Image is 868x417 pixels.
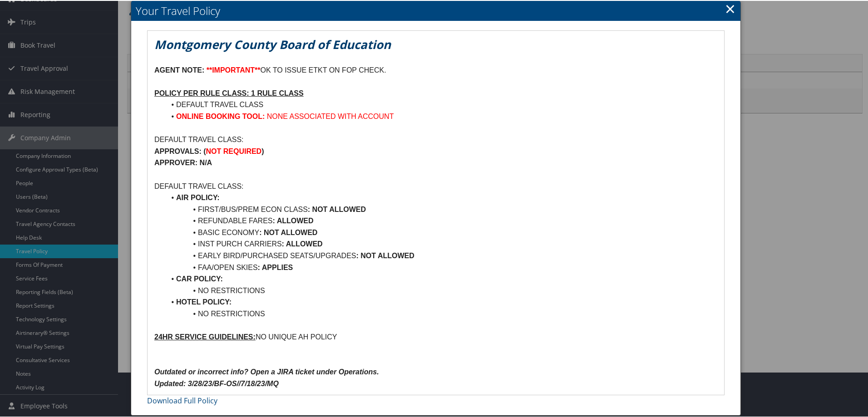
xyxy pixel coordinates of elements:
strong: APPROVER: N/A [154,158,212,166]
li: INST PURCH CARRIERS [165,237,717,249]
p: NO UNIQUE AH POLICY [154,330,717,342]
p: OK TO ISSUE ETKT ON FOP CHECK. [154,64,717,75]
u: POLICY PER RULE CLASS: 1 RULE CLASS [154,88,304,96]
li: REFUNDABLE FARES [165,214,717,226]
em: Updated: 3/28/23/BF-OS//7/18/23/MQ [154,379,279,387]
p: DEFAULT TRAVEL CLASS: [154,133,717,145]
strong: : NOT ALLOWED [259,228,317,235]
strong: AGENT NOTE: [154,65,204,73]
em: Montgomery County Board of Education [154,35,391,52]
strong: : NOT ALLOWED [308,205,366,212]
strong: CAR POLICY: [176,274,223,282]
strong: ONLINE BOOKING TOOL: [176,112,265,119]
strong: APPROVALS: ( [154,147,206,154]
strong: : [272,216,275,224]
li: FIRST/BUS/PREM ECON CLASS [165,203,717,215]
u: 24HR SERVICE GUIDELINES: [154,332,256,340]
strong: : NOT ALLOWED [356,251,414,259]
span: NONE ASSOCIATED WITH ACCOUNT [267,112,394,119]
strong: ) [261,147,264,154]
li: FAA/OPEN SKIES [165,261,717,273]
p: DEFAULT TRAVEL CLASS: [154,180,717,191]
strong: HOTEL POLICY: [176,297,232,305]
li: NO RESTRICTIONS [165,307,717,319]
strong: : ALLOWED [282,239,323,247]
li: DEFAULT TRAVEL CLASS [165,98,717,110]
li: NO RESTRICTIONS [165,284,717,296]
strong: ALLOWED [277,216,314,224]
strong: NOT REQUIRED [206,147,261,154]
li: EARLY BIRD/PURCHASED SEATS/UPGRADES [165,249,717,261]
em: Outdated or incorrect info? Open a JIRA ticket under Operations. [154,367,379,375]
strong: AIR POLICY: [176,193,220,201]
a: Download Full Policy [147,395,217,405]
li: BASIC ECONOMY [165,226,717,238]
strong: : APPLIES [258,263,293,270]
